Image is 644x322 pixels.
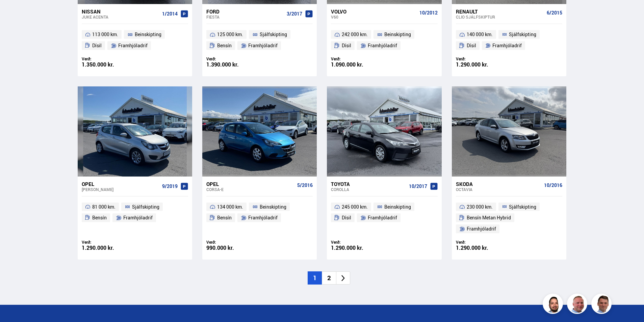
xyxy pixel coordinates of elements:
span: Dísil [92,42,102,50]
span: 10/2012 [419,10,438,16]
div: Skoda [456,181,541,187]
div: Fiesta [206,15,284,19]
span: Sjálfskipting [132,203,159,211]
span: 10/2016 [544,183,562,188]
span: 1/2014 [162,11,178,17]
div: Verð: [331,56,384,61]
span: 81 000 km. [92,203,115,211]
div: Verð: [206,240,260,245]
a: Toyota Corolla 10/2017 245 000 km. Beinskipting Dísil Framhjóladrif Verð: 1.290.000 kr. [327,177,441,260]
div: Ford [206,8,284,15]
div: Toyota [331,181,406,187]
span: Dísil [467,42,476,50]
span: Framhjóladrif [492,42,522,50]
span: Framhjóladrif [467,225,496,233]
a: Nissan Juke ACENTA 1/2014 113 000 km. Beinskipting Dísil Framhjóladrif Verð: 1.350.000 kr. [78,4,192,76]
li: 1 [308,271,322,285]
div: V60 [331,15,416,19]
span: 113 000 km. [92,30,118,38]
span: Framhjóladrif [368,42,397,50]
div: Volvo [331,8,416,15]
div: Corolla [331,187,406,192]
span: 9/2019 [162,184,178,189]
a: Skoda Octavia 10/2016 230 000 km. Sjálfskipting Bensín Metan Hybrid Framhjóladrif Verð: 1.290.000... [452,177,566,260]
span: Dísil [342,42,351,50]
a: Renault Clio SJÁLFSKIPTUR 6/2015 140 000 km. Sjálfskipting Dísil Framhjóladrif Verð: 1.290.000 kr. [452,4,566,76]
span: Framhjóladrif [368,214,397,222]
div: Renault [456,8,544,15]
div: 1.090.000 kr. [331,62,384,68]
span: Sjálfskipting [509,203,536,211]
span: 230 000 km. [467,203,493,211]
li: 2 [322,271,336,285]
div: 990.000 kr. [206,245,260,251]
div: Opel [206,181,294,187]
span: 6/2015 [547,10,562,16]
div: [PERSON_NAME] [82,187,159,192]
span: Framhjóladrif [248,42,278,50]
span: Bensín [217,214,232,222]
div: Verð: [456,56,509,61]
span: Bensín [217,42,232,50]
span: 245 000 km. [342,203,368,211]
span: Framhjóladrif [123,214,153,222]
a: Opel Corsa-e 5/2016 134 000 km. Beinskipting Bensín Framhjóladrif Verð: 990.000 kr. [202,177,317,260]
img: FbJEzSuNWCJXmdc-.webp [592,295,613,315]
span: 140 000 km. [467,30,493,38]
span: 242 000 km. [342,30,368,38]
div: 1.350.000 kr. [82,62,135,68]
span: 134 000 km. [217,203,243,211]
img: nhp88E3Fdnt1Opn2.png [544,295,564,315]
div: Verð: [331,240,384,245]
div: 1.290.000 kr. [331,245,384,251]
div: 1.290.000 kr. [456,62,509,68]
div: 1.290.000 kr. [456,245,509,251]
a: Opel [PERSON_NAME] 9/2019 81 000 km. Sjálfskipting Bensín Framhjóladrif Verð: 1.290.000 kr. [78,177,192,260]
div: Corsa-e [206,187,294,192]
a: Ford Fiesta 3/2017 125 000 km. Sjálfskipting Bensín Framhjóladrif Verð: 1.390.000 kr. [202,4,317,76]
span: Beinskipting [384,203,411,211]
div: Verð: [456,240,509,245]
span: Beinskipting [135,30,161,38]
div: Octavia [456,187,541,192]
div: Juke ACENTA [82,15,159,19]
div: Opel [82,181,159,187]
div: 1.290.000 kr. [82,245,135,251]
div: Verð: [82,240,135,245]
a: Volvo V60 10/2012 242 000 km. Beinskipting Dísil Framhjóladrif Verð: 1.090.000 kr. [327,4,441,76]
span: Framhjóladrif [118,42,148,50]
div: Verð: [206,56,260,61]
div: Verð: [82,56,135,61]
div: 1.390.000 kr. [206,62,260,68]
img: siFngHWaQ9KaOqBr.png [568,295,588,315]
span: 5/2016 [297,183,313,188]
span: Bensín [92,214,107,222]
span: Sjálfskipting [509,30,536,38]
span: Bensín Metan Hybrid [467,214,511,222]
span: Framhjóladrif [248,214,278,222]
span: 125 000 km. [217,30,243,38]
button: Opna LiveChat spjallviðmót [5,3,26,23]
span: Beinskipting [384,30,411,38]
span: Beinskipting [260,203,286,211]
span: Dísil [342,214,351,222]
div: Nissan [82,8,159,15]
div: Clio SJÁLFSKIPTUR [456,15,544,19]
span: 3/2017 [287,11,302,17]
span: 10/2017 [409,184,427,189]
span: Sjálfskipting [260,30,287,38]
